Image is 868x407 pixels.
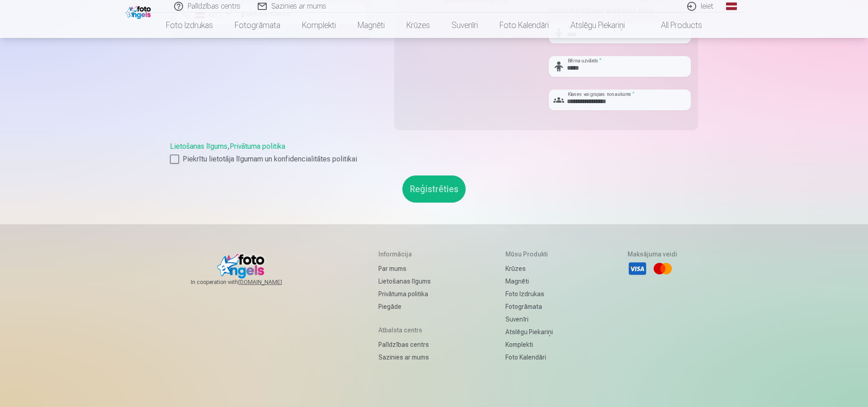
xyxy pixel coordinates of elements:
[402,175,466,203] button: Reģistrēties
[505,351,553,364] a: Foto kalendāri
[636,13,713,38] a: All products
[170,142,227,151] a: Lietošanas līgums
[505,338,553,351] a: Komplekti
[653,259,673,279] li: Mastercard
[505,250,553,259] h5: Mūsu produkti
[230,142,285,151] a: Privātuma politika
[627,250,677,259] h5: Maksājuma veidi
[238,279,304,286] a: [DOMAIN_NAME]
[396,13,441,38] a: Krūzes
[378,351,431,364] a: Sazinies ar mums
[505,313,553,326] a: Suvenīri
[155,13,224,38] a: Foto izdrukas
[378,338,431,351] a: Palīdzības centrs
[347,13,396,38] a: Magnēti
[170,141,698,165] div: ,
[224,13,291,38] a: Fotogrāmata
[505,288,553,300] a: Foto izdrukas
[291,13,347,38] a: Komplekti
[191,279,304,286] span: In cooperation with
[378,262,431,275] a: Par mums
[560,13,636,38] a: Atslēgu piekariņi
[505,300,553,313] a: Fotogrāmata
[126,4,153,19] img: /fa1
[378,326,431,335] h5: Atbalsta centrs
[378,288,431,300] a: Privātuma politika
[170,154,698,165] label: Piekrītu lietotāja līgumam un konfidencialitātes politikai
[378,250,431,259] h5: Informācija
[505,326,553,338] a: Atslēgu piekariņi
[378,300,431,313] a: Piegāde
[627,259,647,279] li: Visa
[505,262,553,275] a: Krūzes
[378,275,431,288] a: Lietošanas līgums
[505,275,553,288] a: Magnēti
[441,13,489,38] a: Suvenīri
[489,13,560,38] a: Foto kalendāri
